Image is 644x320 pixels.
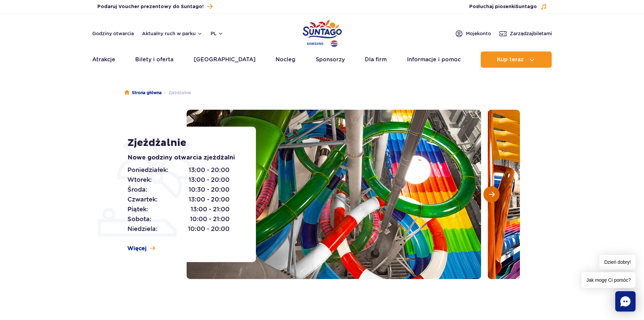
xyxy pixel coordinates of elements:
[127,165,168,175] span: Poniedziałek:
[127,175,152,185] span: Wtorek:
[365,51,387,68] a: Dla firm
[191,205,230,214] span: 13:00 - 21:00
[127,185,147,194] span: Środa:
[127,245,147,252] span: Więcej
[189,185,230,194] span: 10:30 - 20:00
[497,57,524,63] span: Kup teraz
[142,31,202,36] button: Aktualny ruch w parku
[92,30,134,37] a: Godziny otwarcia
[127,224,158,234] span: Niedziela:
[466,30,491,37] span: Moje konto
[127,195,158,204] span: Czwartek:
[190,214,230,224] span: 10:00 - 21:00
[276,51,295,68] a: Nocleg
[407,51,461,68] a: Informacje i pomoc
[483,186,500,202] button: Następny slajd
[516,4,537,9] span: Suntago
[599,255,636,270] span: Dzień dobry!
[97,3,204,10] span: Podaruj Voucher prezentowy do Suntago!
[127,153,241,163] p: Nowe godziny otwarcia zjeżdżalni
[316,51,345,68] a: Sponsorzy
[189,165,230,175] span: 13:00 - 20:00
[481,51,552,68] button: Kup teraz
[188,224,230,234] span: 10:00 - 20:00
[127,137,241,149] h1: Zjeżdżalnie
[127,205,148,214] span: Piątek:
[124,89,162,96] a: Strona główna
[189,175,230,185] span: 13:00 - 20:00
[499,29,552,38] a: Zarządzajbiletami
[510,30,552,37] span: Zarządzaj biletami
[162,89,191,96] li: Zjeżdżalnie
[455,29,491,38] a: Mojekonto
[92,51,115,68] a: Atrakcje
[469,3,547,10] button: Posłuchaj piosenkiSuntago
[135,51,173,68] a: Bilety i oferta
[303,17,342,48] a: Park of Poland
[127,214,151,224] span: Sobota:
[97,2,213,11] a: Podaruj Voucher prezentowy do Suntago!
[469,3,537,10] span: Posłuchaj piosenki
[127,245,155,252] a: Więcej
[194,51,256,68] a: [GEOGRAPHIC_DATA]
[581,272,636,288] span: Jak mogę Ci pomóc?
[189,195,230,204] span: 13:00 - 20:00
[211,30,223,37] button: pl
[615,291,636,312] div: Chat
